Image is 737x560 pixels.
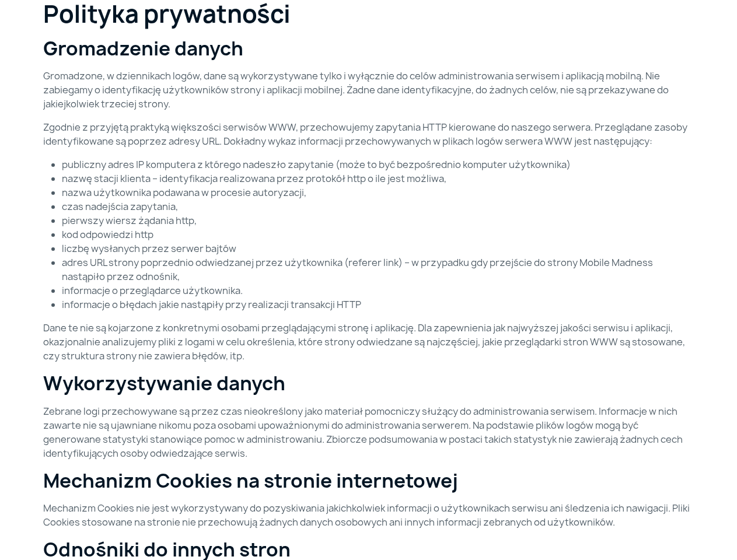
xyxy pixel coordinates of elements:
p: Dane te nie są kojarzone z konkretnymi osobami przeglądającymi stronę i aplikację. Dla zapewnieni... [43,321,694,363]
li: czas nadejścia zapytania, [62,199,694,213]
li: informacje o błędach jakie nastąpiły przy realizacji transakcji HTTP [62,297,694,311]
h2: Gromadzenie danych [43,37,694,60]
li: liczbę wysłanych przez serwer bajtów [62,242,694,256]
p: Zgodnie z przyjętą praktyką większości serwisów WWW, przechowujemy zapytania HTTP kierowane do na... [43,120,694,148]
p: Zebrane logi przechowywane są przez czas nieokreślony jako materiał pomocniczy służący do adminis... [43,404,694,460]
h2: Mechanizm Cookies na stronie internetowej [43,470,694,492]
li: pierwszy wiersz żądania http, [62,213,694,228]
li: nazwę stacji klienta – identyfikacja realizowana przez protokół http o ile jest możliwa, [62,171,694,185]
h2: Wykorzystywanie danych [43,372,694,394]
li: informacje o przeglądarce użytkownika. [62,283,694,297]
li: nazwa użytkownika podawana w procesie autoryzacji, [62,185,694,199]
li: kod odpowiedzi http [62,228,694,242]
li: publiczny adres IP komputera z którego nadeszło zapytanie (może to być bezpośrednio komputer użyt... [62,157,694,171]
li: adres URL strony poprzednio odwiedzanej przez użytkownika (referer link) – w przypadku gdy przejś... [62,256,694,283]
p: Mechanizm Cookies nie jest wykorzystywany do pozyskiwania jakichkolwiek informacji o użytkownikac... [43,501,694,529]
p: Gromadzone, w dziennikach logów, dane są wykorzystywane tylko i wyłącznie do celów administrowani... [43,69,694,111]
